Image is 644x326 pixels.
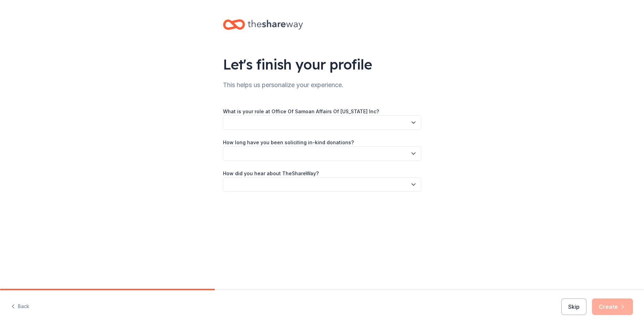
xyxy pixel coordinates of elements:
div: Let's finish your profile [223,55,421,74]
label: What is your role at Office Of Samoan Affairs Of [US_STATE] Inc? [223,108,379,115]
div: This helps us personalize your experience. [223,80,421,91]
label: How did you hear about TheShareWay? [223,170,319,177]
button: Skip [561,298,586,315]
label: How long have you been soliciting in-kind donations? [223,139,354,146]
button: Back [11,299,29,314]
